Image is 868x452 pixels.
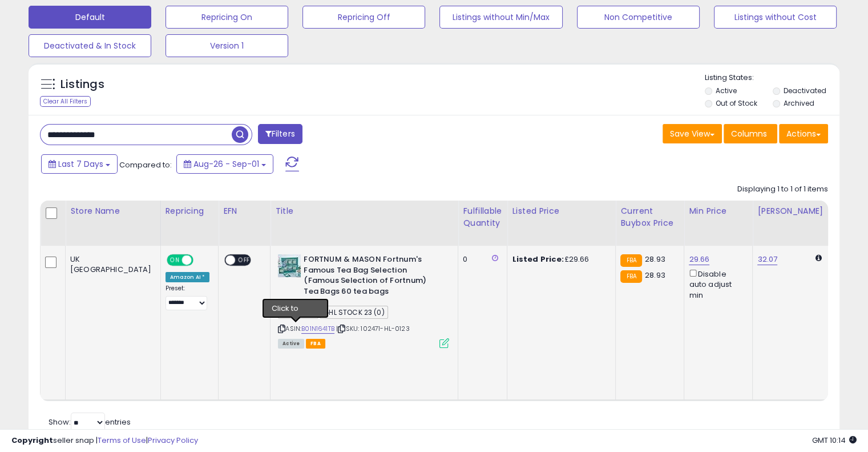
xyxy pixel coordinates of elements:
button: Aug-26 - Sep-01 [176,154,273,174]
div: Current Buybox Price [620,205,679,229]
span: HL STOCK 23 (0) [320,306,387,319]
small: FBA [620,270,641,283]
div: Min Price [689,205,748,217]
button: Version 1 [165,34,288,57]
div: Title [275,205,453,217]
span: OFF [191,255,209,265]
small: FBA [620,254,641,267]
div: Displaying 1 to 1 of 1 items [737,184,828,195]
button: Listings without Cost [714,6,837,29]
span: NO-AGE [278,306,318,319]
button: Default [29,6,151,29]
b: FORTNUM & MASON Fortnum's Famous Tea Bag Selection (Famous Selection of Fortnum) Tea Bags 60 tea ... [304,254,442,299]
div: UK [GEOGRAPHIC_DATA] [70,254,152,275]
button: Last 7 Days [41,154,118,174]
span: Columns [731,128,767,139]
div: Clear All Filters [40,96,91,107]
label: Deactivated [783,86,826,95]
div: Repricing [165,205,214,217]
p: Listing States: [705,73,839,83]
div: [PERSON_NAME] [757,205,825,217]
button: Actions [779,124,828,143]
span: 28.93 [645,254,665,265]
a: 32.07 [757,254,777,265]
div: Preset: [165,285,210,310]
button: Repricing On [165,6,288,29]
span: Last 7 Days [58,158,103,170]
img: 51ukRHlzGkL._SL40_.jpg [278,254,301,277]
label: Out of Stock [716,98,757,108]
button: Columns [724,124,777,143]
a: Privacy Policy [148,435,198,446]
div: Store Name [70,205,156,217]
a: 29.66 [689,254,709,265]
strong: Copyright [11,435,53,446]
label: Active [716,86,737,95]
span: Show: entries [49,417,131,427]
span: ON [168,255,182,265]
div: Fulfillable Quantity [463,205,502,229]
h5: Listings [60,77,104,93]
button: Listings without Min/Max [439,6,562,29]
button: Save View [663,124,722,143]
div: EFN [223,205,265,217]
label: Archived [783,98,814,108]
button: Filters [258,124,302,144]
div: Disable auto adjust min [689,267,744,301]
b: Listed Price: [512,254,564,265]
span: 2025-09-9 10:14 GMT [812,435,857,446]
span: 28.93 [645,270,665,281]
div: Listed Price [512,205,611,217]
span: Compared to: [119,159,172,170]
span: FBA [306,339,325,349]
button: Non Competitive [577,6,700,29]
div: Amazon AI * [165,272,210,282]
div: ASIN: [278,254,449,347]
button: Deactivated & In Stock [29,34,151,57]
a: B01N1641TB [301,324,334,334]
a: Terms of Use [98,435,146,446]
span: All listings currently available for purchase on Amazon [278,339,304,349]
button: Repricing Off [302,6,425,29]
div: £29.66 [512,254,607,265]
span: Aug-26 - Sep-01 [193,158,259,170]
span: | SKU: 102471-HL-0123 [336,324,410,333]
span: OFF [235,255,253,265]
div: 0 [463,254,498,265]
div: seller snap | | [11,435,198,446]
